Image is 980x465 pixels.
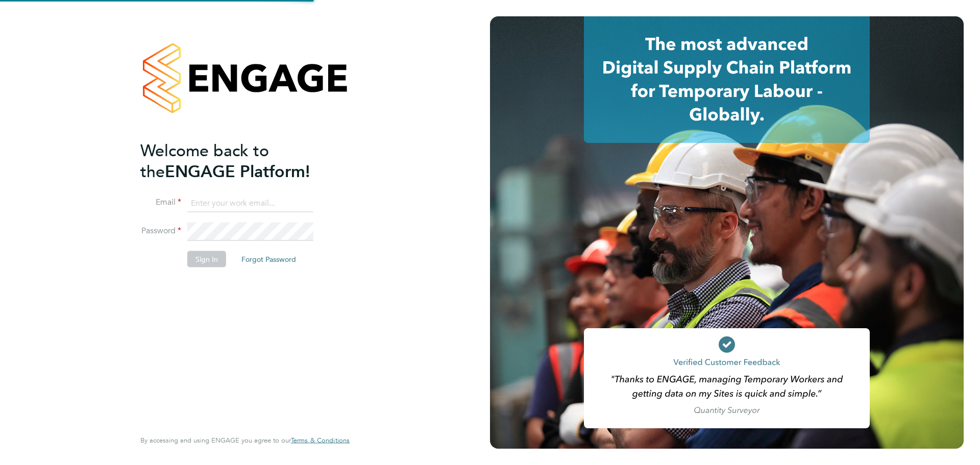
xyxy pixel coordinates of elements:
span: Welcome back to the [140,140,269,181]
button: Forgot Password [233,251,304,267]
button: Sign In [187,251,226,267]
span: Terms & Conditions [291,436,350,445]
input: Enter your work email... [187,194,313,212]
label: Email [140,197,181,208]
h2: ENGAGE Platform! [140,140,339,182]
label: Password [140,226,181,236]
span: By accessing and using ENGAGE you agree to our [140,436,350,445]
a: Terms & Conditions [291,436,350,445]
